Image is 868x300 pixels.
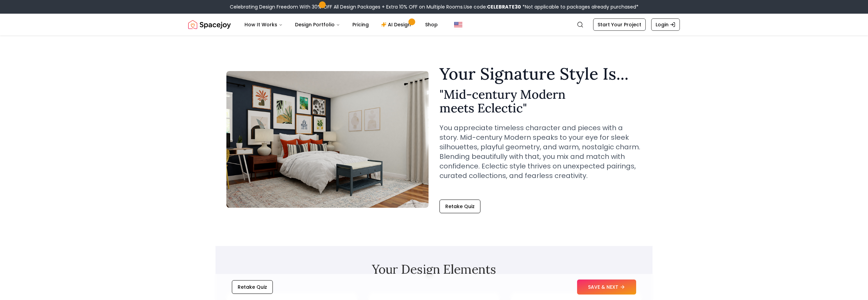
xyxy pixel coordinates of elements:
span: *Not applicable to packages already purchased* [521,3,639,10]
button: Retake Quiz [439,200,480,213]
p: You appreciate timeless character and pieces with a story. Mid-century Modern speaks to your eye ... [439,123,642,180]
h2: Your Design Elements [226,262,642,276]
h2: " Mid-century Modern meets Eclectic " [439,87,642,115]
a: AI Design [376,18,418,31]
button: How It Works [239,18,288,31]
div: Celebrating Design Freedom With 30% OFF All Design Packages + Extra 10% OFF on Multiple Rooms. [230,3,639,10]
span: Use code: [464,3,521,10]
a: Spacejoy [188,18,231,31]
a: Login [651,18,680,31]
img: Spacejoy Logo [188,18,231,31]
b: CELEBRATE30 [487,3,521,10]
a: Start Your Project [593,18,646,31]
nav: Main [239,18,443,31]
a: Shop [420,18,443,31]
button: Retake Quiz [232,280,273,294]
nav: Global [188,14,680,36]
h1: Your Signature Style Is... [439,66,642,82]
button: Design Portfolio [290,18,346,31]
button: SAVE & NEXT [577,279,636,295]
img: Mid-century Modern meets Eclectic Style Example [226,71,429,208]
a: Pricing [347,18,374,31]
img: United States [454,21,462,29]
